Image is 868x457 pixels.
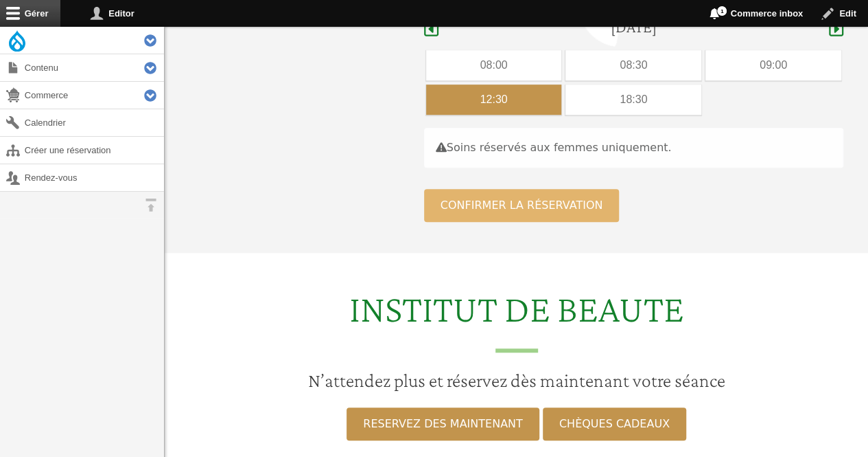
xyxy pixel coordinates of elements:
[426,50,562,80] div: 08:00
[137,192,164,219] button: Orientation horizontale
[426,85,562,115] div: 12:30
[611,17,657,37] h4: [DATE]
[716,5,727,16] span: 1
[424,189,620,222] button: Confirmer la réservation
[565,50,701,80] div: 08:30
[565,85,701,115] div: 18:30
[173,369,860,392] h3: N’attendez plus et réservez dès maintenant votre séance
[347,408,539,441] a: RESERVEZ DES MAINTENANT
[424,128,843,168] div: Soins réservés aux femmes uniquement.
[173,286,860,353] h2: INSTITUT DE BEAUTE
[543,408,686,441] a: CHÈQUES CADEAUX
[705,50,841,80] div: 09:00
